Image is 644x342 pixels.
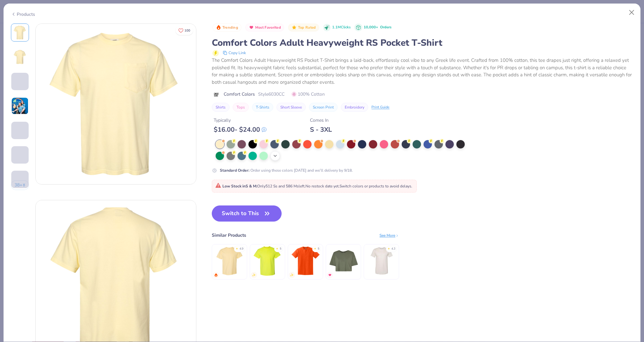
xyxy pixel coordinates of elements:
img: Most Favorited sort [249,25,254,30]
span: Trending [222,26,238,29]
div: 4.3 [391,247,395,251]
span: No restock date yet. [305,184,340,189]
span: 1.1M Clicks [332,25,350,30]
button: T-Shirts [252,103,273,112]
img: Gildan Adult 5.5 oz., 50/50 Pocket T-Shirt [252,245,283,276]
span: 100 [184,29,190,32]
img: Trending sort [216,25,221,30]
div: The Comfort Colors Adult Heavyweight RS Pocket T-Shirt brings a laid-back, effortlessly cool vibe... [212,57,633,86]
strong: Standard Order : [220,168,249,173]
img: Back [12,49,28,65]
button: Screen Print [309,103,338,112]
div: 4.9 [239,247,243,251]
img: Bella + Canvas Unisex Triblend T-Shirt [366,245,397,276]
img: MostFav.gif [328,273,332,277]
img: User generated content [11,97,29,115]
button: Short Sleeve [276,103,306,112]
div: See More [379,233,399,238]
div: ★ [314,247,316,249]
span: Only 512 Ss and 586 Ms left. Switch colors or products to avoid delays. [215,184,412,189]
button: Badge Button [245,24,284,32]
div: 5 [318,247,319,251]
img: Top Rated sort [292,25,297,30]
button: Like [175,26,193,35]
span: Style 6030CC [258,91,285,98]
button: copy to clipboard [221,49,248,57]
img: Bella + Canvas Women's Jersey Crop Tee [328,245,359,276]
div: S - 3XL [310,126,332,134]
button: Embroidery [341,103,368,112]
img: User generated content [11,164,12,181]
div: Order using these colors [DATE] and we’ll delivery by 9/18. [220,167,353,173]
button: 38+ [11,180,29,190]
button: Switch to This [212,205,282,222]
img: newest.gif [290,273,294,277]
div: Print Guide [371,105,389,110]
div: $ 16.00 - $ 24.00 [214,126,266,134]
img: Front [12,25,28,40]
img: User generated content [11,90,12,108]
div: 5 [280,247,281,251]
button: Shirts [212,103,229,112]
strong: Low Stock in S & M : [222,184,257,189]
div: Comfort Colors Adult Heavyweight RS Pocket T-Shirt [212,37,633,49]
img: newest.gif [252,273,256,277]
span: Top Rated [298,26,316,29]
div: 10,000+ [364,25,391,30]
button: Close [626,6,638,19]
div: Products [11,11,35,18]
div: Comes In [310,117,332,124]
button: Badge Button [288,24,319,32]
div: ★ [276,247,278,249]
div: ★ [236,247,238,249]
span: 100% Cotton [292,91,325,98]
button: Tops [233,103,249,112]
button: Badge Button [212,24,241,32]
img: trending.gif [214,273,218,277]
img: Comfort Colors Adult Heavyweight T-Shirt [214,245,245,276]
div: Typically [214,117,266,124]
img: User generated content [11,139,12,157]
img: Gildan Adult Ultra Cotton 6 Oz. Pocket T-Shirt [290,245,321,276]
img: User generated content [11,188,12,205]
span: Most Favorited [255,26,281,29]
div: ★ [387,247,390,249]
img: Front [36,24,196,184]
span: Orders [380,25,391,30]
div: Similar Products [212,232,246,239]
img: brand logo [212,92,220,97]
span: Comfort Colors [224,91,255,98]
